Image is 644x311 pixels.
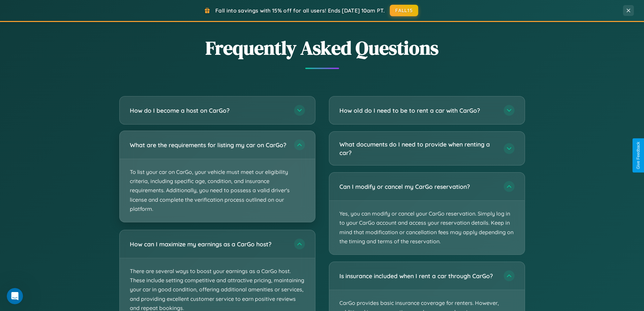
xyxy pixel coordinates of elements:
[636,142,641,169] div: Give Feedback
[339,182,497,191] h3: Can I modify or cancel my CarGo reservation?
[215,7,385,14] span: Fall into savings with 15% off for all users! Ends [DATE] 10am PT.
[390,5,418,16] button: FALL15
[339,140,497,157] h3: What documents do I need to provide when renting a car?
[329,201,525,254] p: Yes, you can modify or cancel your CarGo reservation. Simply log in to your CarGo account and acc...
[130,106,287,115] h3: How do I become a host on CarGo?
[339,272,497,280] h3: Is insurance included when I rent a car through CarGo?
[130,240,287,248] h3: How can I maximize my earnings as a CarGo host?
[7,288,23,304] iframe: Intercom live chat
[119,35,525,61] h2: Frequently Asked Questions
[339,106,497,115] h3: How old do I need to be to rent a car with CarGo?
[130,141,287,149] h3: What are the requirements for listing my car on CarGo?
[120,159,315,222] p: To list your car on CarGo, your vehicle must meet our eligibility criteria, including specific ag...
